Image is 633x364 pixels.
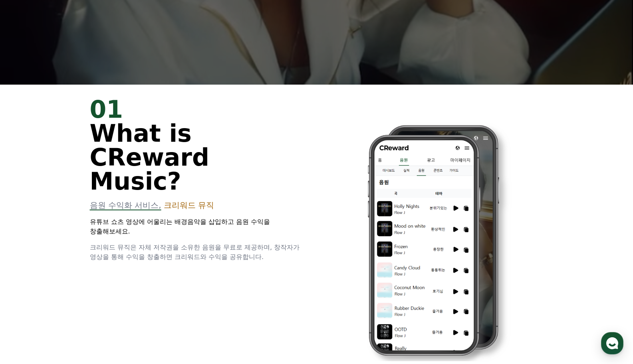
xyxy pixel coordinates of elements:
p: 유튜브 쇼츠 영상에 어울리는 배경음악을 삽입하고 음원 수익을 창출해보세요. [90,217,307,236]
span: 크리워드 뮤직 [164,200,214,210]
span: 크리워드 뮤직은 자체 저작권을 소유한 음원을 무료로 제공하며, 창작자가 영상을 통해 수익을 창출하면 크리워드와 수익을 공유합니다. [90,243,300,261]
a: 설정 [103,253,153,273]
div: 01 [90,97,307,121]
a: 홈 [2,253,53,273]
span: 대화 [73,265,83,272]
span: 설정 [123,265,133,271]
span: What is CReward Music? [90,119,209,195]
a: 대화 [53,253,103,273]
span: 홈 [25,265,30,271]
span: 음원 수익화 서비스, [90,200,161,210]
